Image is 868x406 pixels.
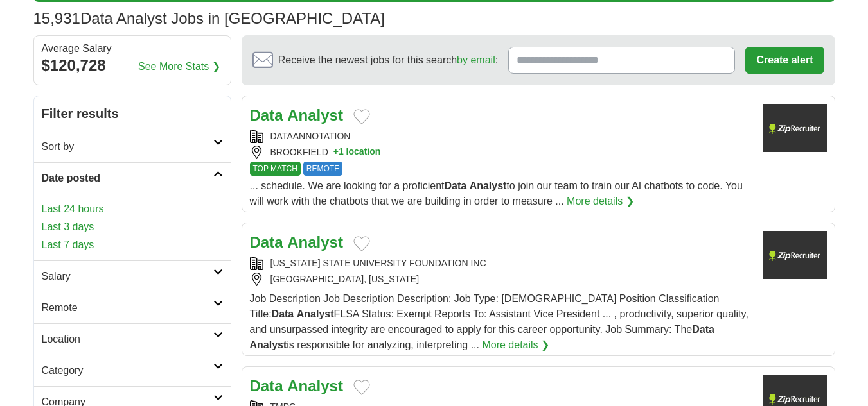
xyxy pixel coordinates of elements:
[250,377,283,394] strong: Data
[250,233,283,251] strong: Data
[333,146,339,159] span: +
[250,130,752,143] div: DATAANNOTATION
[287,106,343,124] strong: Analyst
[34,260,231,292] a: Salary
[250,180,743,207] span: ... schedule. We are looking for a proficient to join our team to train our AI chatbots to code. ...
[33,7,80,30] span: 15,931
[42,269,213,284] h2: Salary
[333,146,381,159] button: +1 location
[250,273,752,286] div: [GEOGRAPHIC_DATA], [US_STATE]
[353,380,370,395] button: Add to favorite jobs
[692,324,714,335] strong: Data
[42,44,223,54] div: Average Salary
[34,323,231,355] a: Location
[763,104,827,152] img: Company logo
[278,53,498,68] span: Receive the newest jobs for this search :
[745,47,824,74] button: Create alert
[470,180,507,191] strong: Analyst
[34,162,231,194] a: Date posted
[42,332,213,347] h2: Location
[34,131,231,162] a: Sort by
[250,146,752,159] div: BROOKFIELD
[34,292,231,323] a: Remote
[138,59,220,74] a: See More Stats ❯
[33,10,385,27] h1: Data Analyst Jobs in [GEOGRAPHIC_DATA]
[250,339,287,350] strong: Analyst
[353,236,370,251] button: Add to favorite jobs
[250,257,752,270] div: [US_STATE] STATE UNIVERSITY FOUNDATION INC
[250,293,748,350] span: Job Description Job Description Description: Job Type: [DEMOGRAPHIC_DATA] Position Classification...
[250,106,343,124] a: Data Analyst
[482,337,549,353] a: More details ❯
[567,194,634,209] a: More details ❯
[42,201,223,217] a: Last 24 hours
[250,106,283,124] strong: Data
[444,180,466,191] strong: Data
[287,233,343,251] strong: Analyst
[287,377,343,394] strong: Analyst
[303,162,342,176] span: REMOTE
[42,219,223,235] a: Last 3 days
[42,300,213,316] h2: Remote
[250,377,343,394] a: Data Analyst
[272,309,294,319] strong: Data
[250,162,301,176] span: TOP MATCH
[34,96,231,131] h2: Filter results
[42,171,213,186] h2: Date posted
[42,54,223,77] div: $120,728
[42,363,213,378] h2: Category
[34,355,231,386] a: Category
[297,309,334,319] strong: Analyst
[42,139,213,155] h2: Sort by
[353,109,370,124] button: Add to favorite jobs
[42,237,223,253] a: Last 7 days
[250,233,343,251] a: Data Analyst
[763,231,827,279] img: Company logo
[457,55,495,65] a: by email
